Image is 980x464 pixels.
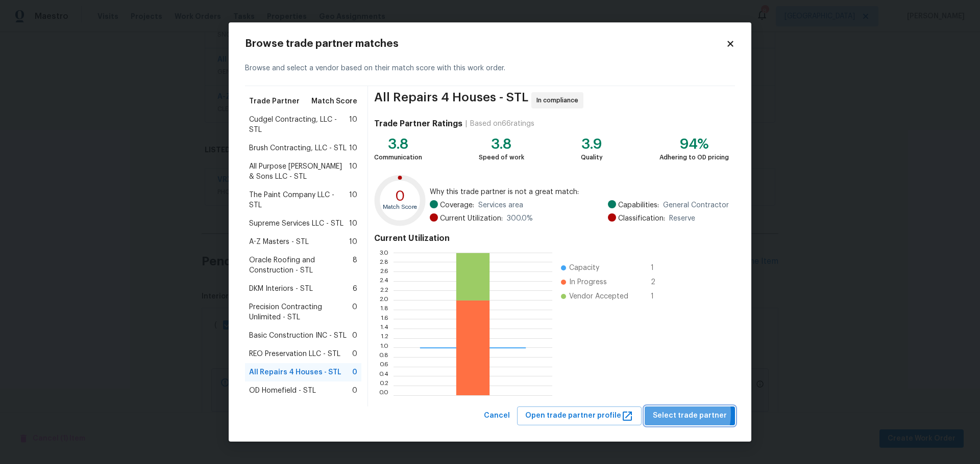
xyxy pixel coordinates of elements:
span: OD Homefield - STL [249,386,316,396]
span: Open trade partner profile [525,410,633,422]
span: All Repairs 4 Houses - STL [374,92,528,108]
span: Brush Contracting, LLC - STL [249,143,347,153]
span: 10 [349,219,357,229]
text: 0.0 [379,392,388,398]
span: Coverage: [440,200,474,210]
span: 6 [353,284,357,294]
span: 0 [352,386,357,396]
span: A-Z Masters - STL [249,237,309,247]
text: 0.2 [379,383,388,389]
text: 0 [395,189,405,203]
span: 0 [352,367,357,377]
span: 10 [349,190,357,210]
div: Speed of work [479,152,524,162]
text: 2.0 [379,297,388,303]
span: In Progress [569,277,607,287]
div: 3.9 [581,139,603,149]
h4: Trade Partner Ratings [374,119,462,129]
span: General Contractor [663,200,729,210]
span: 10 [349,115,357,135]
text: 2.8 [379,259,388,265]
span: 1 [651,263,667,273]
span: Classification: [618,213,665,224]
span: Cancel [484,410,510,422]
text: 2.2 [380,288,388,294]
span: Match Score [311,96,357,106]
div: Based on 66 ratings [470,119,534,129]
text: 0.6 [379,364,388,370]
span: Select trade partner [653,410,727,422]
span: The Paint Company LLC - STL [249,190,349,210]
div: Quality [581,152,603,162]
span: 10 [349,161,357,182]
span: 10 [349,237,357,247]
h4: Current Utilization [374,233,729,243]
span: Reserve [669,213,695,224]
span: 0 [352,349,357,359]
button: Select trade partner [645,406,735,425]
span: Supreme Services LLC - STL [249,219,344,229]
text: 0.4 [379,373,388,379]
div: Browse and select a vendor based on their match score with this work order. [245,51,735,86]
h2: Browse trade partner matches [245,39,726,49]
span: Vendor Accepted [569,291,628,302]
text: 1.6 [381,316,388,322]
span: DKM Interiors - STL [249,284,313,294]
div: Adhering to OD pricing [659,152,729,162]
text: 2.6 [380,268,388,275]
text: 3.0 [379,250,388,256]
span: Capacity [569,263,599,273]
span: Current Utilization: [440,213,503,224]
span: 300.0 % [507,213,533,224]
span: 1 [651,291,667,302]
div: Communication [374,152,422,162]
span: 2 [651,277,667,287]
div: 3.8 [479,139,524,149]
div: 3.8 [374,139,422,149]
span: Trade Partner [249,96,300,106]
span: Cudgel Contracting, LLC - STL [249,115,349,135]
span: All Repairs 4 Houses - STL [249,367,341,377]
span: 0 [352,331,357,341]
text: 1.8 [380,307,388,313]
span: Why this trade partner is not a great match: [430,187,729,197]
span: In compliance [536,95,582,105]
span: REO Preservation LLC - STL [249,349,340,359]
text: 1.4 [380,325,388,332]
span: 8 [353,255,357,276]
text: 2.4 [379,278,388,284]
span: Services area [478,200,523,210]
span: All Purpose [PERSON_NAME] & Sons LLC - STL [249,161,349,182]
span: Oracle Roofing and Construction - STL [249,255,353,276]
text: 1.0 [380,345,388,351]
span: Capabilities: [618,200,659,210]
span: Precision Contracting Unlimited - STL [249,302,352,322]
text: 0.8 [379,354,388,360]
span: Basic Construction INC - STL [249,331,347,341]
text: 1.2 [381,335,388,341]
text: Match Score [383,205,417,210]
div: | [462,119,470,129]
span: 0 [352,302,357,322]
button: Cancel [480,406,514,425]
button: Open trade partner profile [517,406,642,425]
div: 94% [659,139,729,149]
span: 10 [349,143,357,153]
